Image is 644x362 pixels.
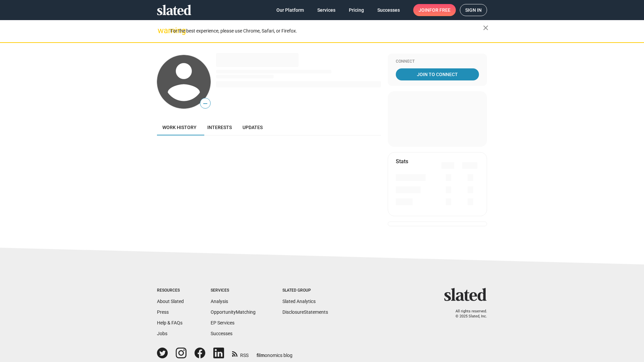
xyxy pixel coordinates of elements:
span: Work history [162,125,197,130]
span: Services [317,4,335,16]
a: Interests [202,119,237,135]
span: Successes [377,4,400,16]
a: Analysis [211,299,228,304]
a: About Slated [157,299,184,304]
a: Press [157,309,169,315]
mat-icon: warning [158,26,166,35]
a: Services [312,4,341,16]
a: Slated Analytics [282,299,316,304]
a: Successes [372,4,405,16]
div: Connect [396,59,479,64]
span: Join [419,4,450,16]
div: Slated Group [282,288,328,293]
div: Resources [157,288,184,293]
a: Our Platform [271,4,309,16]
a: OpportunityMatching [211,309,256,315]
a: Jobs [157,331,167,336]
a: Pricing [343,4,369,16]
span: Join To Connect [397,68,478,80]
span: Sign in [465,4,482,16]
div: For the best experience, please use Chrome, Safari, or Firefox. [170,26,483,36]
a: Help & FAQs [157,320,182,325]
span: Updates [243,125,263,130]
a: Work history [157,119,202,135]
a: RSS [232,348,249,359]
a: filmonomics blog [257,347,292,359]
mat-card-title: Stats [396,158,408,165]
a: Sign in [460,4,487,16]
span: — [200,99,210,108]
span: Our Platform [276,4,304,16]
a: EP Services [211,320,234,325]
a: Successes [211,331,232,336]
mat-icon: close [482,24,490,32]
p: All rights reserved. © 2025 Slated, Inc. [448,309,487,319]
span: film [257,353,265,358]
span: Interests [207,125,232,130]
a: Joinfor free [413,4,456,16]
a: Updates [237,119,268,135]
span: Pricing [349,4,364,16]
div: Services [211,288,256,293]
a: DisclosureStatements [282,309,328,315]
a: Join To Connect [396,68,479,80]
span: for free [429,4,450,16]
